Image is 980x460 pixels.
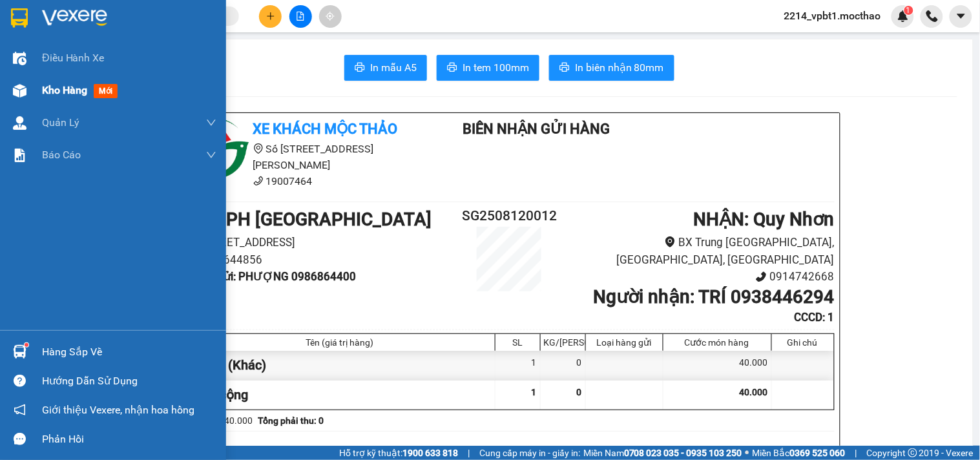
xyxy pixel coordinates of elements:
[855,446,857,460] span: |
[151,76,242,91] div: 1
[42,430,216,449] div: Phản hồi
[253,143,264,154] span: environment
[583,446,742,460] span: Miền Nam
[740,387,768,397] span: 40.000
[756,271,767,282] span: phone
[455,205,564,227] h2: SG2508120012
[665,236,676,247] span: environment
[42,50,105,66] span: Điều hành xe
[790,448,846,458] strong: 0369 525 060
[593,286,834,308] b: Người nhận : TRÍ 0938446294
[447,62,457,74] span: printer
[563,234,834,268] li: BX Trung [GEOGRAPHIC_DATA], [GEOGRAPHIC_DATA], [GEOGRAPHIC_DATA]
[185,270,357,283] b: Người gửi : PHƯỢNG 0986864400
[549,55,674,81] button: printerIn biên nhận 80mm
[185,234,455,251] li: [STREET_ADDRESS]
[753,446,846,460] span: Miền Bắc
[663,351,772,380] div: 40.000
[266,12,275,21] span: plus
[151,12,182,26] span: Nhận:
[13,116,26,130] img: warehouse-icon
[185,141,425,173] li: Số [STREET_ADDRESS][PERSON_NAME]
[344,55,427,81] button: printerIn mẫu A5
[94,84,118,98] span: mới
[151,42,242,57] div: TRÍ
[532,387,537,397] span: 1
[624,448,742,458] strong: 0708 023 035 - 0935 103 250
[25,343,28,347] sup: 1
[463,59,529,76] span: In tem 100mm
[544,337,582,348] div: KG/[PERSON_NAME]
[13,149,26,162] img: solution-icon
[42,147,81,163] span: Báo cáo
[14,404,26,416] span: notification
[42,114,79,131] span: Quản Lý
[189,337,492,348] div: Tên (giá trị hàng)
[667,337,768,348] div: Cước món hàng
[589,337,660,348] div: Loại hàng gửi
[575,59,664,76] span: In biên nhận 80mm
[402,448,458,458] strong: 1900 633 818
[13,52,26,65] img: warehouse-icon
[258,415,324,426] b: Tổng phải thu: 0
[206,150,216,160] span: down
[11,42,142,57] div: PHƯỢNG
[774,8,891,24] span: 2214_vpbt1.mocthao
[745,450,749,455] span: ⚪️
[206,118,216,128] span: down
[13,345,26,359] img: warehouse-icon
[775,337,831,348] div: Ghi chú
[42,402,194,418] span: Giới thiệu Vexere, nhận hoa hồng
[577,387,582,397] span: 0
[185,173,425,189] li: 19007464
[185,351,495,380] div: 1KIỆN (Khác)
[794,311,834,324] b: CCCD : 1
[13,84,26,98] img: warehouse-icon
[437,55,539,81] button: printerIn tem 100mm
[319,5,342,28] button: aim
[479,446,580,460] span: Cung cấp máy in - giấy in:
[355,62,365,74] span: printer
[326,12,335,21] span: aim
[11,11,142,42] div: PH [GEOGRAPHIC_DATA]
[563,268,834,286] li: 0914742668
[42,342,216,362] div: Hàng sắp về
[296,12,305,21] span: file-add
[495,351,541,380] div: 1
[693,209,834,230] b: NHẬN : Quy Nhơn
[259,5,282,28] button: plus
[42,84,87,96] span: Kho hàng
[955,10,967,22] span: caret-down
[289,5,312,28] button: file-add
[11,57,142,76] div: 0986864400
[950,5,972,28] button: caret-down
[499,337,537,348] div: SL
[908,448,917,457] span: copyright
[253,121,398,137] b: Xe khách Mộc Thảo
[253,176,264,186] span: phone
[904,6,913,15] sup: 1
[559,62,570,74] span: printer
[151,57,242,76] div: 0938446294
[926,10,938,22] img: phone-icon
[370,59,417,76] span: In mẫu A5
[11,12,31,26] span: Gửi:
[185,209,432,230] b: GỬI : PH [GEOGRAPHIC_DATA]
[339,446,458,460] span: Hỗ trợ kỹ thuật:
[151,11,242,42] div: Quy Nhơn
[468,446,470,460] span: |
[11,8,28,28] img: logo-vxr
[463,121,610,137] b: Biên Nhận Gửi Hàng
[906,6,911,15] span: 1
[897,10,909,22] img: icon-new-feature
[14,433,26,445] span: message
[185,251,455,269] li: 0915644856
[14,375,26,387] span: question-circle
[42,371,216,391] div: Hướng dẫn sử dụng
[541,351,586,380] div: 0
